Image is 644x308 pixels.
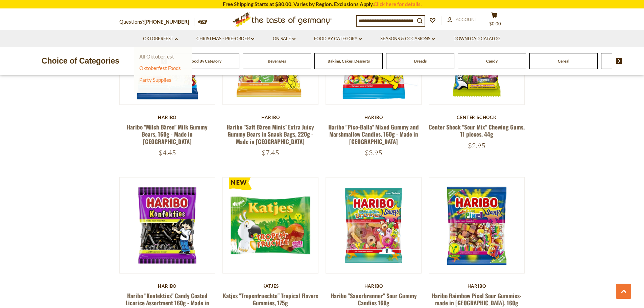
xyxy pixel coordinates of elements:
[453,35,501,43] a: Download Catalog
[262,148,279,157] span: $7.45
[414,58,427,64] a: Breads
[268,58,286,64] a: Beverages
[326,177,422,273] img: Haribo "Sauerbrenner" Sour Gummy Candies 160g
[120,177,215,273] img: Haribo "Konfekties" Candy Coated Licorice Assortment 160g - Made in Germany
[119,18,194,26] p: Questions?
[558,58,569,64] a: Cereal
[429,283,525,289] div: Haribo
[314,35,362,43] a: Food By Category
[119,115,216,120] div: Haribo
[374,1,422,7] a: Click here for details.
[432,291,522,307] a: Haribo Raimbow Pixel Sour Gummies- made in [GEOGRAPHIC_DATA], 160g
[326,283,422,289] div: Haribo
[119,283,216,289] div: Haribo
[226,123,314,146] a: Haribo "Saft Bären Minis" Extra Juicy Gummy Bears in Snack Bags, 220g - Made in [GEOGRAPHIC_DATA]
[189,58,221,64] a: Food By Category
[328,58,370,64] a: Baking, Cakes, Desserts
[143,35,178,43] a: Oktoberfest
[616,58,622,64] img: next arrow
[222,115,319,120] div: Haribo
[456,17,477,22] span: Account
[429,123,525,138] a: Center Shock "Sour Mix" Chewing Gums, 11 pieces, 44g
[468,141,485,150] span: $2.95
[139,65,181,71] a: Oktoberfest Foods
[326,115,422,120] div: Haribo
[484,12,505,29] button: $0.00
[196,35,254,43] a: Christmas - PRE-ORDER
[429,115,525,120] div: Center Schock
[223,177,318,273] img: Katjes "Tropenfruechte" Tropical Flavors Gummies, 175g
[139,53,174,60] a: All Oktoberfest
[429,177,525,273] img: Haribo Raimbow Pixel Sour Gummies- made in Germany, 160g
[486,58,498,64] a: Candy
[447,16,477,23] a: Account
[159,148,176,157] span: $4.45
[144,19,189,25] a: [PHONE_NUMBER]
[273,35,295,43] a: On Sale
[222,283,319,289] div: Katjes
[380,35,435,43] a: Seasons & Occasions
[331,291,417,307] a: Haribo "Sauerbrenner" Sour Gummy Candies 160g
[365,148,382,157] span: $3.95
[489,21,501,26] span: $0.00
[223,291,318,307] a: Katjes "Tropenfruechte" Tropical Flavors Gummies, 175g
[127,123,208,146] a: Haribo "Milch Bären" Milk Gummy Bears, 160g - Made in [GEOGRAPHIC_DATA]
[328,123,419,146] a: Haribo "Pico-Balla" Mixed Gummy and Marshmallow Candies, 160g - Made in [GEOGRAPHIC_DATA]
[139,77,171,83] a: Party Supplies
